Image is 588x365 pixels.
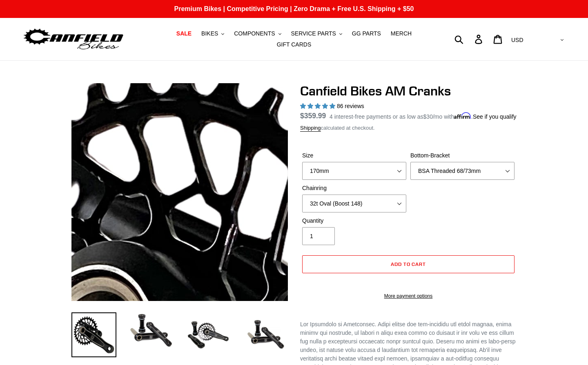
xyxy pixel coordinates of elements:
[348,28,385,39] a: GG PARTS
[176,30,192,37] span: SALE
[287,28,346,39] button: SERVICE PARTS
[300,125,321,132] a: Shipping
[302,292,514,300] a: More payment options
[243,312,288,357] img: Load image into Gallery viewer, CANFIELD-AM_DH-CRANKS
[230,28,285,39] button: COMPONENTS
[423,113,433,120] span: $30
[172,28,196,39] a: SALE
[391,261,426,267] span: Add to cart
[473,113,517,120] a: See if you qualify - Learn more about Affirm Financing (opens in modal)
[300,112,326,120] span: $359.99
[459,30,480,48] input: Search
[22,27,125,52] img: Canfield Bikes
[197,28,228,39] button: BIKES
[391,30,412,37] span: MERCH
[330,111,517,121] p: 4 interest-free payments or as low as /mo with .
[302,255,514,273] button: Add to cart
[129,312,174,348] img: Load image into Gallery viewer, Canfield Cranks
[302,151,406,160] label: Size
[273,39,316,50] a: GIFT CARDS
[300,103,337,109] span: 4.97 stars
[291,30,336,37] span: SERVICE PARTS
[337,103,364,109] span: 86 reviews
[186,312,231,357] img: Load image into Gallery viewer, Canfield Bikes AM Cranks
[454,112,471,119] span: Affirm
[352,30,381,37] span: GG PARTS
[300,124,517,132] div: calculated at checkout.
[71,312,116,357] img: Load image into Gallery viewer, Canfield Bikes AM Cranks
[277,41,312,48] span: GIFT CARDS
[302,217,406,225] label: Quantity
[300,83,517,99] h1: Canfield Bikes AM Cranks
[234,30,275,37] span: COMPONENTS
[387,28,416,39] a: MERCH
[201,30,218,37] span: BIKES
[302,184,406,192] label: Chainring
[410,151,514,160] label: Bottom-Bracket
